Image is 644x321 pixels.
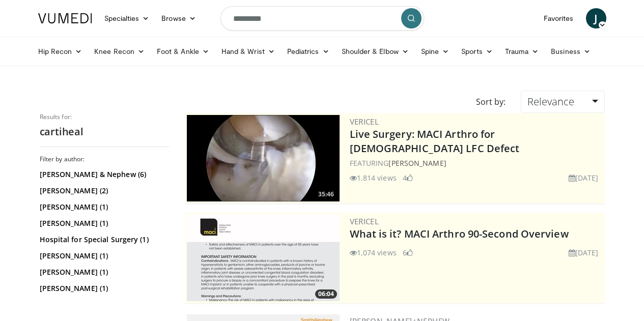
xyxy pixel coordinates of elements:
img: aa6cc8ed-3dbf-4b6a-8d82-4a06f68b6688.300x170_q85_crop-smart_upscale.jpg [187,215,340,301]
a: [PERSON_NAME] & Nephew (6) [40,169,167,180]
span: Relevance [527,95,574,108]
div: Sort by: [468,91,513,113]
a: Live Surgery: MACI Arthro for [DEMOGRAPHIC_DATA] LFC Defect [350,127,520,155]
a: [PERSON_NAME] (1) [40,267,167,277]
img: eb023345-1e2d-4374-a840-ddbc99f8c97c.300x170_q85_crop-smart_upscale.jpg [187,115,340,201]
a: Sports [455,41,499,62]
a: [PERSON_NAME] [388,158,446,168]
a: Spine [415,41,455,62]
span: 06:04 [315,289,337,299]
a: Hip Recon [32,41,89,62]
a: [PERSON_NAME] (1) [40,283,167,294]
a: Pediatrics [281,41,335,62]
a: Vericel [350,116,379,127]
a: Vericel [350,216,379,226]
a: 35:46 [187,115,340,201]
a: Foot & Ankle [151,41,215,62]
a: [PERSON_NAME] (1) [40,300,167,310]
a: Specialties [98,8,156,28]
a: Trauma [499,41,545,62]
a: [PERSON_NAME] (1) [40,202,167,212]
a: [PERSON_NAME] (1) [40,251,167,261]
a: Hand & Wrist [215,41,281,62]
a: Favorites [538,8,580,28]
a: What is it? MACI Arthro 90-Second Overview [350,227,569,241]
a: [PERSON_NAME] (1) [40,218,167,228]
li: [DATE] [569,247,599,258]
span: 35:46 [315,190,337,199]
a: [PERSON_NAME] (2) [40,186,167,196]
li: [DATE] [569,172,599,183]
h3: Filter by author: [40,155,170,163]
a: Hospital for Special Surgery (1) [40,235,167,245]
div: FEATURING [350,158,603,168]
img: VuMedi Logo [38,13,92,23]
a: Knee Recon [88,41,151,62]
li: 1,074 views [350,247,397,258]
a: Relevance [521,91,604,113]
p: Results for: [40,113,170,121]
li: 6 [403,247,413,258]
input: Search topics, interventions [220,6,424,31]
a: Browse [155,8,202,28]
a: Business [545,41,597,62]
h2: cartiheal [40,125,170,138]
a: Shoulder & Elbow [335,41,415,62]
li: 1,814 views [350,172,397,183]
a: J [586,8,606,28]
li: 4 [403,172,413,183]
a: 06:04 [187,215,340,301]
